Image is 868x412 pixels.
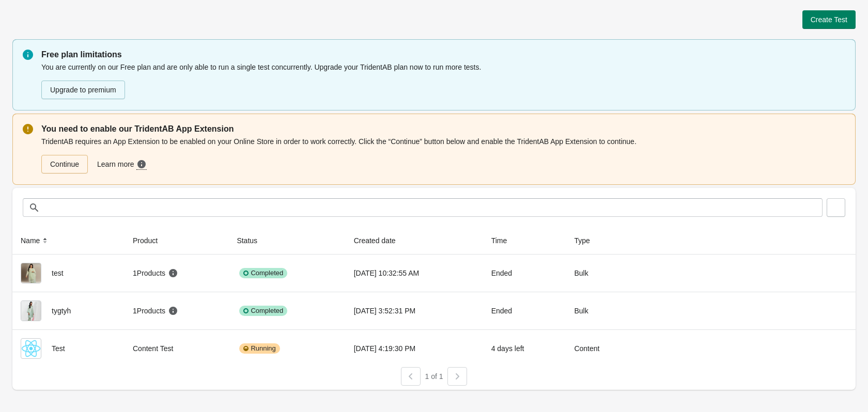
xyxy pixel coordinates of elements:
div: [DATE] 10:32:55 AM [354,263,475,283]
div: Bulk [574,300,629,321]
button: Product [129,231,172,250]
div: [DATE] 4:19:30 PM [354,338,475,359]
div: Ended [491,263,558,283]
div: Bulk [574,263,629,283]
div: 4 days left [491,338,558,359]
button: Type [570,231,604,250]
div: Completed [239,306,287,316]
button: Created date [350,231,410,250]
span: Learn more [97,159,136,170]
div: Ended [491,300,558,321]
div: 1 Products [133,306,178,316]
div: Running [239,343,280,354]
button: Name [17,231,54,250]
span: tygtyh [52,307,71,315]
a: Continue [41,155,88,173]
button: Time [487,231,522,250]
span: 1 of 1 [425,372,443,381]
span: test [52,269,64,277]
p: Free plan limitations [41,49,845,61]
span: Test [52,344,65,353]
a: Learn more [93,155,153,174]
div: Completed [239,268,287,278]
div: Content Test [133,338,220,359]
span: Create Test [811,15,847,24]
div: You are currently on our Free plan and are only able to run a single test concurrently. Upgrade y... [41,61,845,100]
div: TridentAB requires an App Extension to be enabled on your Online Store in order to work correctly... [41,135,845,175]
div: 1 Products [133,268,178,278]
button: Upgrade to premium [41,81,125,99]
button: Create Test [802,10,856,29]
p: You need to enable our TridentAB App Extension [41,123,845,135]
div: Content [574,338,629,359]
div: [DATE] 3:52:31 PM [354,300,475,321]
button: Status [233,231,272,250]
